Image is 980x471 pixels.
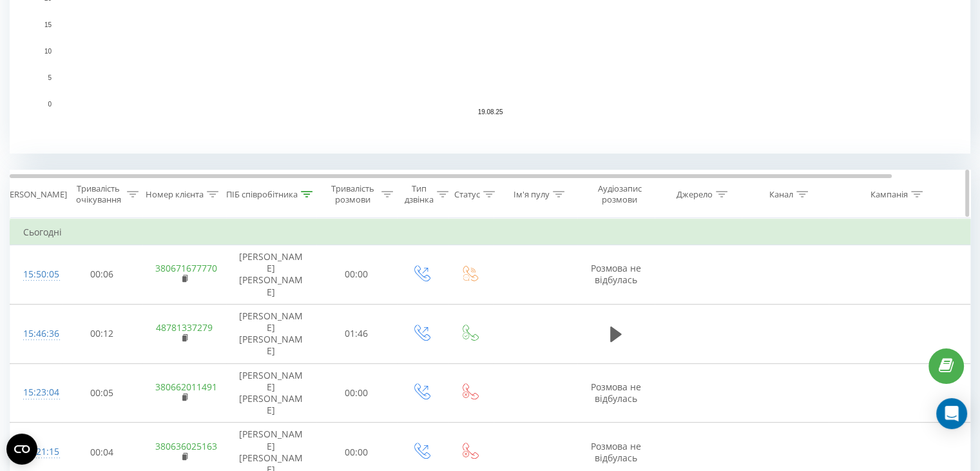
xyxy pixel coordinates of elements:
td: [PERSON_NAME] [PERSON_NAME] [226,245,316,305]
text: 0 [48,101,52,108]
div: Тривалість очікування [73,183,124,205]
div: ПІБ співробітника [226,189,298,200]
div: 15:21:15 [23,439,49,465]
div: Тип дзвінка [405,183,434,205]
td: 00:06 [62,245,142,305]
td: 01:46 [316,304,397,363]
td: [PERSON_NAME] [PERSON_NAME] [226,304,316,363]
td: [PERSON_NAME] [PERSON_NAME] [226,363,316,423]
a: 380671677770 [155,262,217,274]
div: Номер клієнта [146,189,204,200]
text: 15 [44,21,52,28]
div: 15:46:36 [23,321,49,346]
text: 19.08.25 [478,108,503,115]
a: 380636025163 [155,440,217,452]
td: 00:05 [62,363,142,423]
div: 15:50:05 [23,262,49,287]
a: 380662011491 [155,381,217,393]
div: Джерело [677,189,713,200]
td: 00:12 [62,304,142,363]
div: Канал [769,189,793,200]
a: 48781337279 [156,321,213,334]
div: Тривалість розмови [327,183,378,205]
div: 15:23:04 [23,380,49,405]
span: Розмова не відбулась [591,440,641,464]
td: 00:00 [316,245,397,305]
div: Open Intercom Messenger [936,398,967,429]
div: Ім'я пулу [514,189,550,200]
button: Open CMP widget [6,434,37,465]
span: Розмова не відбулась [591,381,641,405]
text: 10 [44,48,52,55]
td: 00:00 [316,363,397,423]
span: Розмова не відбулась [591,262,641,286]
div: Аудіозапис розмови [588,183,651,205]
div: [PERSON_NAME] [2,189,67,200]
text: 5 [48,74,52,81]
div: Кампанія [870,189,908,200]
div: Статус [454,189,480,200]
